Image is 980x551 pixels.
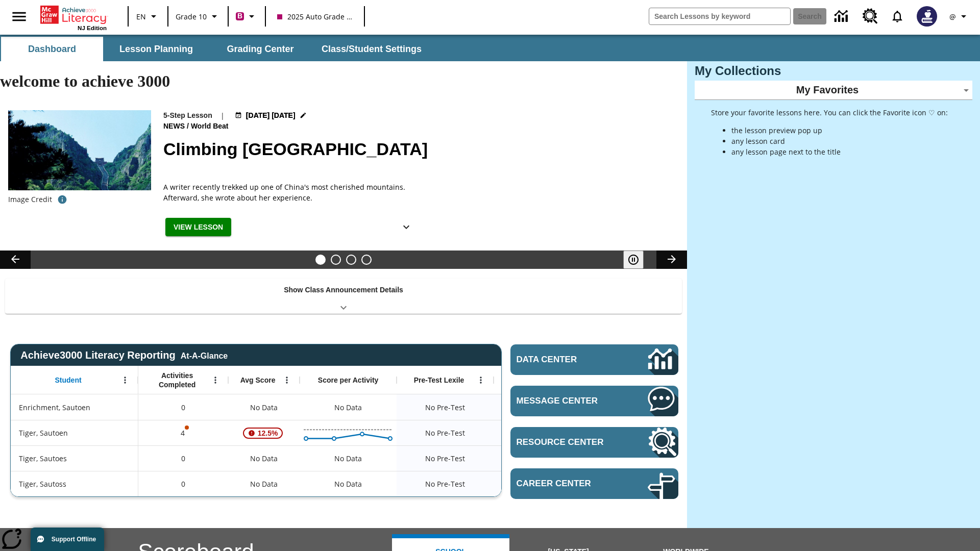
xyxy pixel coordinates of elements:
[517,437,617,447] span: Resource Center
[181,349,228,361] div: At-A-Glance
[425,479,465,489] span: No Pre-Test, Tiger, Sautoss
[245,397,283,418] span: No Data
[19,453,67,464] span: Tiger, Sautoes
[245,448,283,469] span: No Data
[623,251,644,269] button: Pause
[396,218,416,237] button: Show Details
[55,375,82,385] span: Student
[208,372,223,388] button: Open Menu
[361,255,372,265] button: Slide 4 Career Lesson
[8,194,52,205] p: Image Credit
[138,471,228,496] div: 0, Tiger, Sautoss
[143,371,211,389] span: Activities Completed
[329,448,367,469] div: No Data, Tiger, Sautoes
[180,428,187,438] p: 4
[8,110,151,191] img: 6000 stone steps to climb Mount Tai in Chinese countryside
[277,11,353,22] span: 2025 Auto Grade 10
[917,6,937,27] img: Avatar
[5,279,682,314] div: Show Class Announcement Details
[414,375,464,385] span: Pre-Test Lexile
[510,468,678,499] a: Career Center
[731,136,948,146] li: any lesson card
[245,473,283,494] span: No Data
[163,121,187,132] span: News
[191,121,231,132] span: World Beat
[510,386,678,416] a: Message Center
[1,37,103,61] button: Dashboard
[165,218,231,237] button: View Lesson
[138,445,228,471] div: 0, Tiger, Sautoes
[329,397,367,418] div: No Data, Enrichment, Sautoen
[315,255,326,265] button: Slide 1 Climbing Mount Tai
[494,445,591,471] div: No Data, Tiger, Sautoes
[228,394,300,420] div: No Data, Enrichment, Sautoen
[284,285,403,295] p: Show Class Announcement Details
[138,394,228,420] div: 0, Enrichment, Sautoen
[425,428,465,438] span: No Pre-Test, Tiger, Sautoen
[163,182,419,203] div: A writer recently trekked up one of China's most cherished mountains. Afterward, she wrote about ...
[517,396,617,406] span: Message Center
[494,471,591,496] div: No Data, Tiger, Sautoss
[228,471,300,496] div: No Data, Tiger, Sautoss
[346,255,356,265] button: Slide 3 Pre-release lesson
[138,420,228,445] div: 4, One or more Activity scores may be invalid., Tiger, Sautoen
[329,474,367,494] div: No Data, Tiger, Sautoss
[20,349,228,361] span: Achieve3000 Literacy Reporting
[943,7,976,26] button: Profile/Settings
[136,11,146,22] span: EN
[176,11,207,22] span: Grade 10
[695,81,972,100] div: My Favorites
[246,110,296,121] span: [DATE] [DATE]
[237,10,242,22] span: B
[105,37,207,61] button: Lesson Planning
[31,528,104,551] button: Support Offline
[181,453,185,464] span: 0
[494,394,591,420] div: No Data, Enrichment, Sautoen
[228,445,300,471] div: No Data, Tiger, Sautoes
[40,4,107,31] div: Home
[254,424,282,442] span: 12.5%
[163,110,212,121] p: 5-Step Lesson
[181,479,185,489] span: 0
[40,5,107,25] a: Home
[19,479,66,489] span: Tiger, Sautoss
[949,11,956,22] span: @
[856,3,884,30] a: Resource Center, Will open in new tab
[220,110,225,121] span: |
[4,2,34,32] button: Open side menu
[19,428,68,438] span: Tiger, Sautoen
[19,402,90,413] span: Enrichment, Sautoen
[78,25,107,31] span: NJ Edition
[331,255,341,265] button: Slide 2 Defining Our Government's Purpose
[52,190,72,209] button: Credit for photo and all related images: Public Domain/Charlie Fong
[209,37,311,61] button: Grading Center
[117,372,133,388] button: Open Menu
[171,7,225,26] button: Grade: Grade 10, Select a grade
[181,402,185,413] span: 0
[517,355,613,365] span: Data Center
[695,64,972,78] h3: My Collections
[473,372,488,388] button: Open Menu
[132,7,164,26] button: Language: EN, Select a language
[233,110,309,121] button: Jul 22 - Jun 30 Choose Dates
[731,125,948,136] li: the lesson preview pop up
[510,427,678,458] a: Resource Center, Will open in new tab
[187,122,189,130] span: /
[911,3,943,30] button: Select a new avatar
[313,37,430,61] button: Class/Student Settings
[425,453,465,464] span: No Pre-Test, Tiger, Sautoes
[884,3,911,30] a: Notifications
[656,251,687,269] button: Lesson carousel, Next
[828,3,856,31] a: Data Center
[240,375,276,385] span: Avg Score
[163,136,675,162] h2: Climbing Mount Tai
[279,372,295,388] button: Open Menu
[510,344,678,375] a: Data Center
[517,479,617,489] span: Career Center
[623,251,654,269] div: Pause
[649,8,790,24] input: search field
[731,146,948,157] li: any lesson page next to the title
[711,107,948,118] p: Store your favorite lessons here. You can click the Favorite icon ♡ on:
[318,375,379,385] span: Score per Activity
